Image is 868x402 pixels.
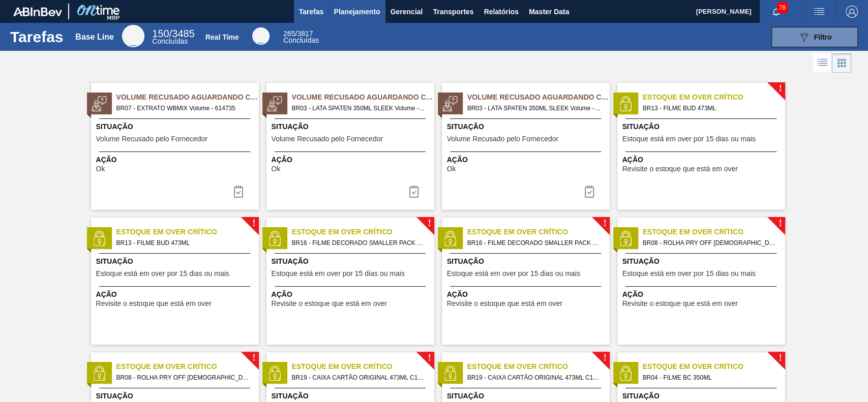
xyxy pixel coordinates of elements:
span: Revisite o estoque que está em over [622,300,738,307]
span: Estoque em Over Crítico [292,361,434,372]
span: Estoque em Over Crítico [116,361,259,372]
span: Revisite o estoque que está em over [96,300,212,307]
span: Ação [96,289,256,300]
div: Base Line [75,33,114,42]
span: 150 [152,28,169,39]
span: Estoque está em over por 15 dias ou mais [622,270,756,277]
span: Situação [622,391,783,401]
button: icon-task-complete [226,181,251,202]
span: Ação [96,154,256,165]
span: BR08 - ROLHA PRY OFF BRAHMA 300ML [116,372,251,383]
img: status [92,365,107,381]
span: BR13 - FILME BUD 473ML [116,237,251,249]
span: Gerencial [391,6,423,18]
div: Completar tarefa: 30406204 [577,181,602,202]
span: Estoque está em over por 15 dias ou mais [622,135,756,143]
span: ! [779,220,782,227]
span: Situação [622,121,783,132]
span: Estoque está em over por 15 dias ou mais [272,270,405,277]
span: Volume Recusado pelo Fornecedor [96,135,207,143]
span: BR03 - LATA SPATEN 350ML SLEEK Volume - 629876 [292,103,426,114]
span: BR19 - CAIXA CARTÃO ORIGINAL 473ML C12 SLEEK [467,372,602,383]
img: status [618,96,633,111]
span: Volume Recusado pelo Fornecedor [447,135,558,143]
span: Situação [96,391,256,401]
span: Tarefas [299,6,324,18]
span: ! [252,354,255,362]
button: Notificações [760,5,792,19]
span: Situação [272,391,432,401]
div: Completar tarefa: 30405733 [226,181,251,202]
span: Concluídas [283,36,319,44]
img: status [618,365,633,381]
span: BR04 - FILME BC 350ML [643,372,777,383]
span: Situação [272,121,432,132]
img: status [92,96,107,111]
span: Situação [447,121,607,132]
span: Filtro [814,33,832,41]
img: userActions [813,6,825,18]
span: BR13 - FILME BUD 473ML [643,103,777,114]
span: / 3485 [152,28,194,39]
div: Visão em Lista [813,53,832,73]
span: Revisite o estoque que está em over [447,300,562,307]
span: ! [779,85,782,92]
div: Real Time [283,30,319,44]
span: Estoque em Over Crítico [643,227,785,237]
img: status [267,96,282,111]
span: Relatórios [484,6,518,18]
button: Filtro [771,27,858,47]
div: Base Line [122,25,144,47]
img: icon-task-complete [583,185,595,198]
span: BR08 - ROLHA PRY OFF BRAHMA 300ML [643,237,777,249]
span: Volume Recusado Aguardando Ciência [292,92,434,103]
span: BR16 - FILME DECORADO SMALLER PACK 269ML [292,237,426,249]
span: Volume Recusado pelo Fornecedor [272,135,383,143]
span: Estoque em Over Crítico [292,227,434,237]
span: Ação [272,289,432,300]
img: icon-task-complete [232,185,245,198]
span: BR07 - EXTRATO WBMIX Volume - 614735 [116,103,251,114]
span: Ok [272,165,281,173]
span: Situação [447,391,607,401]
img: status [442,365,458,381]
span: Estoque está em over por 15 dias ou mais [96,270,229,277]
span: ! [603,354,606,362]
h1: Tarefas [10,31,64,43]
img: status [442,96,458,111]
span: ! [428,354,431,362]
span: BR16 - FILME DECORADO SMALLER PACK 269ML [467,237,602,249]
span: BR03 - LATA SPATEN 350ML SLEEK Volume - 629878 [467,103,602,114]
img: status [442,231,458,246]
img: Logout [846,6,858,18]
div: Base Line [152,29,194,45]
span: Ação [447,154,607,165]
span: Volume Recusado Aguardando Ciência [467,92,610,103]
span: Estoque em Over Crítico [467,361,610,372]
span: / 3817 [283,29,313,38]
span: Ok [447,165,456,173]
span: Situação [622,256,783,267]
span: Estoque em Over Crítico [643,92,785,103]
span: Ação [447,289,607,300]
span: Ação [272,154,432,165]
span: Concluídas [152,37,188,45]
span: BR19 - CAIXA CARTÃO ORIGINAL 473ML C12 SLEEK [292,372,426,383]
img: icon-task-complete [408,185,420,198]
span: Situação [96,121,256,132]
img: status [267,231,282,246]
span: Estoque em Over Crítico [116,227,259,237]
img: TNhmsLtSVTkK8tSr43FrP2fwEKptu5GPRR3wAAAABJRU5ErkJggg== [13,7,62,16]
div: Real Time [205,33,239,41]
span: Situação [96,256,256,267]
span: ! [603,220,606,227]
span: Estoque está em over por 15 dias ou mais [447,270,580,277]
img: status [618,231,633,246]
div: Visão em Cards [832,53,851,73]
span: Revisite o estoque que está em over [272,300,387,307]
span: Revisite o estoque que está em over [622,165,738,173]
span: Ação [622,289,783,300]
span: 78 [777,2,788,13]
span: 265 [283,29,295,38]
span: Situação [272,256,432,267]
